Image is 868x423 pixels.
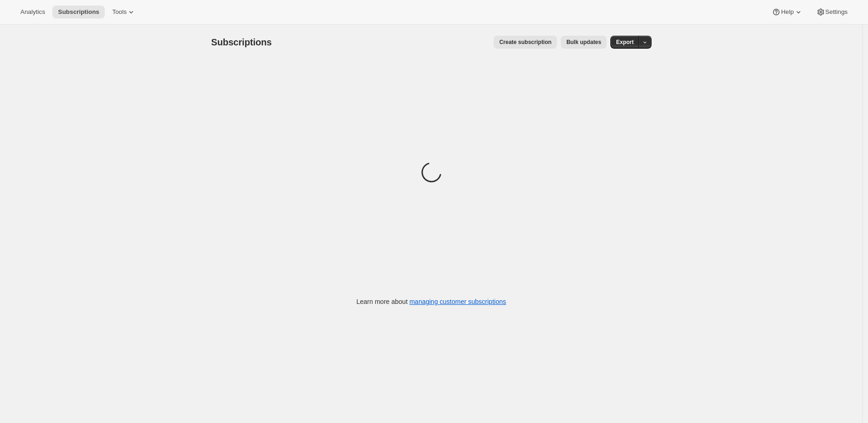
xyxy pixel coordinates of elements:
p: Learn more about [356,297,506,306]
span: Subscriptions [58,8,99,16]
button: Analytics [15,6,51,19]
span: Bulk updates [566,38,601,46]
button: Create subscription [494,36,557,49]
span: Create subscription [499,38,551,46]
button: Tools [107,6,141,19]
button: Settings [811,6,853,19]
span: Export [616,38,634,46]
button: Subscriptions [52,6,105,19]
button: Bulk updates [561,36,607,49]
span: Subscriptions [211,37,272,47]
button: Export [610,36,639,49]
span: Help [781,8,793,16]
button: Help [766,6,808,19]
span: Analytics [20,8,45,16]
span: Tools [112,8,127,16]
span: Settings [825,8,848,16]
a: managing customer subscriptions [409,298,506,305]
